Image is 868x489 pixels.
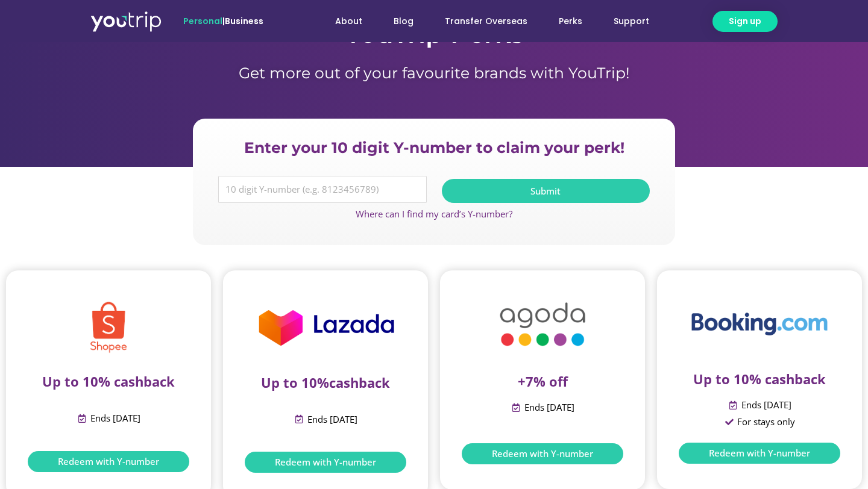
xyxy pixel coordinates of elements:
span: Ends [DATE] [521,399,574,416]
a: Support [598,10,665,33]
span: Sign up [729,15,761,28]
span: Personal [183,15,222,27]
a: About [319,10,378,33]
a: Perks [543,10,598,33]
a: Redeem with Y-number [28,451,189,472]
a: Redeem with Y-number [245,452,406,473]
a: Redeem with Y-number [462,443,623,464]
span: Ends [DATE] [304,411,357,428]
span: Up to 10% [261,373,329,391]
span: Redeem with Y-number [58,457,159,466]
span: Up to 10% cashback [42,372,175,390]
a: Blog [378,10,429,33]
span: Redeem with Y-number [709,449,810,458]
span: Redeem with Y-number [492,449,593,458]
form: Y Number [218,176,650,213]
h1: Get more out of your favourite brands with YouTrip! [90,64,778,82]
span: | [183,15,263,27]
a: Business [225,15,263,27]
span: Redeem with Y-number [275,458,376,467]
button: Submit [442,179,650,203]
span: For stays only [734,414,795,431]
a: Redeem with Y-number [679,443,840,464]
nav: Menu [296,10,665,33]
p: Up to 10% cashback [675,371,844,387]
p: +7% off [458,373,627,389]
h2: Enter your 10 digit Y-number to claim your perk! [212,138,656,158]
span: Submit [530,187,561,196]
a: Sign up [712,11,778,32]
span: Ends [DATE] [738,397,791,414]
a: Where can I find my card’s Y-number? [356,208,512,220]
span: cashback [329,373,390,391]
a: Transfer Overseas [429,10,543,33]
input: 10 digit Y-number (e.g. 8123456789) [218,176,427,204]
span: Ends [DATE] [87,410,140,427]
